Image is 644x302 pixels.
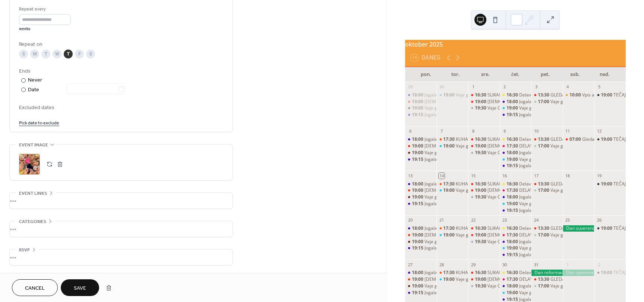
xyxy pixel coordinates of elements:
div: Jogalates - Energetska vadba (Joga & Pilates) [519,207,612,214]
span: 18:00 [506,150,519,156]
div: Vaje Country plesalne skupine [468,194,500,200]
div: Vaje Country plesalne skupine [487,239,550,245]
span: 13:30 [538,181,550,187]
div: TEČAJ DRUŽABNIH PLESOV [594,225,626,232]
span: 18:00 [506,99,519,105]
div: GLEDALIŠKA SKUPINA ZA MLADE [550,92,619,98]
span: 19:00 [443,187,456,194]
span: Event image [19,141,48,149]
div: Vaje gledališke skupine [436,187,468,194]
div: Vaje glasbene skupine Dobrovške Zajkle [424,194,508,200]
div: 29 [470,262,476,267]
div: KUHARSKE DELAVNICE ZA OSNOVNOŠOLCE [456,225,547,232]
div: Jogalates - Energetska vadba (Joga & Pilates) [424,156,517,163]
span: 18:00 [412,136,424,143]
div: T [41,50,50,58]
div: KUHARSKE DELAVNICE ZA OSNOVNOŠOLCE [436,270,468,276]
div: Vaje Country plesalne skupine [487,150,550,156]
div: Vaje glasbene skupine Dobrovške Zajkle [424,105,508,111]
span: 19:00 [412,99,424,105]
div: Delavnica oblikovanja GLINE [500,270,531,276]
div: KUHARSKE DELAVNICE ZA OSNOVNOŠOLCE [436,136,468,143]
span: 16:30 [506,136,519,143]
div: ; [19,154,40,175]
div: Namizni tenis [405,143,437,149]
div: Ends [19,67,222,75]
span: 16:30 [506,270,519,276]
div: KUHARSKE DELAVNICE ZA OSNOVNOŠOLCE [436,181,468,187]
div: Vaje gledališke skupine [456,232,504,238]
div: DELAVNICE KVAČKANJA [500,232,531,238]
span: 19:00 [412,187,424,194]
div: [DEMOGRAPHIC_DATA] tenis [424,232,485,238]
span: 19:30 [475,239,487,245]
div: ••• [10,249,233,265]
div: Vaje gledališke skupine [500,245,531,251]
span: 17:30 [443,136,456,143]
div: Jogalates - Energetska vadba (Joga & Pilates) [424,136,517,143]
a: Cancel [12,279,58,296]
span: Save [74,284,86,292]
div: Repeat every [19,5,69,13]
span: 19:00 [412,194,424,200]
div: Vaje gledališke skupine [519,156,567,163]
div: 13 [407,173,413,178]
div: 15 [470,173,476,178]
div: GLEDALIŠKA SKUPINA ZA MLADE [531,225,563,232]
div: TEČAJ DRUŽABNIH PLESOV [594,181,626,187]
div: GLEDALIŠKA SKUPINA ZA MLADE [531,136,563,143]
div: DELAVNICE KVAČKANJA [519,232,568,238]
span: 18:00 [412,225,424,232]
span: 18:00 [412,92,424,98]
div: Vaje gledališke skupine [456,187,504,194]
div: Delavnica oblikovanja GLINE [519,270,578,276]
div: 30 [502,262,508,267]
div: Namizni tenis [468,99,500,105]
div: 7 [439,128,444,134]
div: SLIKARSKA DELAVNICA [487,225,535,232]
div: Vaje glasbene skupine Kliše Band [531,99,563,105]
div: Namizni tenis [468,276,500,283]
div: Jogalates - Energetska vadba (Joga & Pilates) [519,99,612,105]
div: SLIKARSKA DELAVNICA [468,225,500,232]
div: Vaje gledališke skupine [436,276,468,283]
div: 22 [470,217,476,223]
span: Event links [19,190,47,197]
div: Vpis abonmaja za sezono 2025 - 2026 [563,92,594,98]
span: 18:00 [506,239,519,245]
div: Jogalates - Energetska vadba (Joga & Pilates) [519,194,612,200]
div: Vaje glasbene skupine Dobrovške Zajkle [405,239,437,245]
div: ••• [10,193,233,209]
div: Jogalates - Energetska vadba (Joga & Pilates) [405,136,437,143]
div: [DEMOGRAPHIC_DATA] tenis [424,276,485,283]
div: 30 [439,84,444,90]
div: 10 [533,128,539,134]
div: Delavnica oblikovanja GLINE [519,181,578,187]
div: Namizni tenis [405,187,437,194]
div: KUHARSKE DELAVNICE ZA OSNOVNOŠOLCE [456,270,547,276]
div: Vaje gledališke skupine [456,276,504,283]
div: 5 [596,84,602,90]
div: Jogalates - Energetska vadba (Joga & Pilates) [500,150,531,156]
span: 17:00 [538,232,550,238]
span: 19:00 [412,143,424,149]
div: Jogalates - Energetska vadba (Joga & Pilates) [424,112,517,118]
div: [DEMOGRAPHIC_DATA] tenis [487,99,548,105]
div: Dan spomina na mrtve [563,270,594,276]
div: TEČAJ DRUŽABNIH PLESOV [594,270,626,276]
div: 19 [596,173,602,178]
div: Vaje gledališke skupine [436,92,468,98]
div: 20 [407,217,413,223]
div: SLIKARSKA DELAVNICA [487,92,535,98]
div: Delavnica oblikovanja GLINE [519,92,578,98]
div: 9 [502,128,508,134]
div: Jogalates - Energetska vadba (Joga & Pilates) [405,270,437,276]
span: 18:00 [412,270,424,276]
div: Jogalates - Energetska vadba (Joga & Pilates) [405,181,437,187]
div: Jogalates - Energetska vadba (Joga & Pilates) [405,92,437,98]
div: Vaje glasbene skupine Dobrovške Zajkle [405,194,437,200]
div: GLEDALIŠKA SKUPINA ZA MLADE [550,181,619,187]
span: 13:30 [538,225,550,232]
div: GLEDALIŠKA SKUPINA ZA MLADE [550,136,619,143]
div: 18 [565,173,571,178]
